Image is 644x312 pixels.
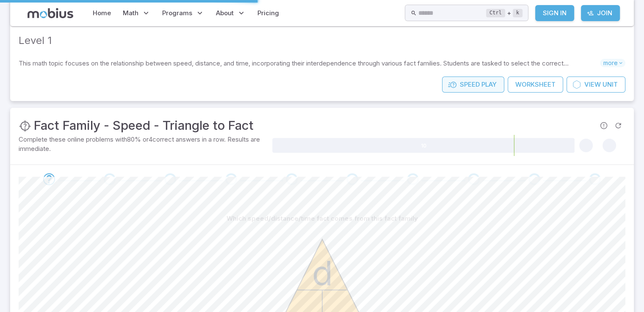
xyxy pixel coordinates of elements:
p: Complete these online problems with 80 % or 4 correct answers in a row. Results are immediate. [19,135,271,153]
span: Report an issue with the question [597,118,611,133]
div: Go to the next question [225,173,237,185]
span: Refresh Question [611,118,625,133]
div: Go to the next question [286,173,298,185]
h3: Fact Family - Speed - Triangle to Fact [34,116,254,135]
kbd: k [513,9,522,17]
a: Home [90,3,113,23]
div: Go to the next question [346,173,358,185]
p: This math topic focuses on the relationship between speed, distance, and time, incorporating thei... [19,59,600,68]
a: SpeedPlay [442,77,504,93]
span: Play [481,80,497,89]
span: Math [123,8,138,18]
a: Join [581,5,620,21]
span: View [584,80,601,89]
p: Which speed/distance/time fact comes from this fact family [227,214,418,223]
a: ViewUnit [567,77,625,93]
kbd: Ctrl [486,9,505,17]
div: Go to the next question [589,173,601,185]
span: Speed [460,80,480,89]
span: Unit [603,80,618,89]
div: Go to the next question [407,173,419,185]
div: Go to the next question [104,173,116,185]
div: Go to the next question [164,173,176,185]
a: Sign In [535,5,574,21]
a: Pricing [255,3,282,23]
div: + [486,8,522,18]
a: Worksheet [508,77,563,93]
span: Programs [162,8,192,18]
div: Go to the next question [43,173,55,185]
p: Level 1 [19,33,625,49]
div: Go to the next question [468,173,480,185]
div: Go to the next question [528,173,540,185]
span: About [216,8,234,18]
text: d [312,252,333,293]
